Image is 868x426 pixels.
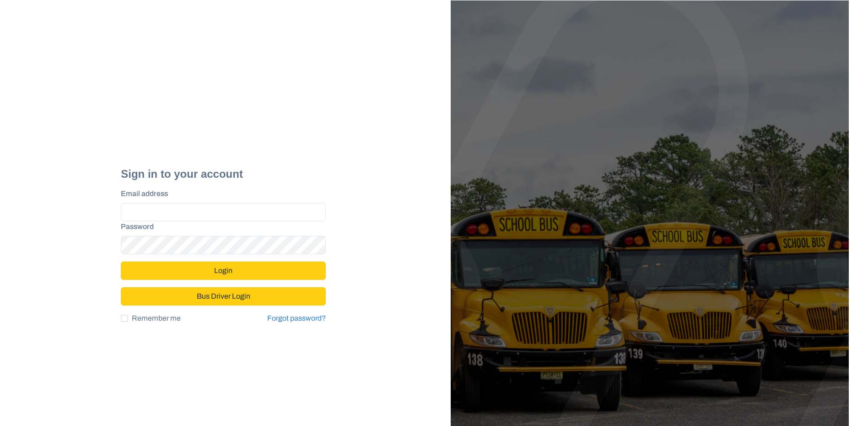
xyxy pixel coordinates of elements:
[121,288,326,296] a: Bus Driver Login
[121,262,326,280] button: Login
[121,188,320,199] label: Email address
[121,287,326,306] button: Bus Driver Login
[121,168,326,181] h2: Sign in to your account
[132,313,181,324] span: Remember me
[267,313,326,324] a: Forgot password?
[267,314,326,322] a: Forgot password?
[121,221,320,232] label: Password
